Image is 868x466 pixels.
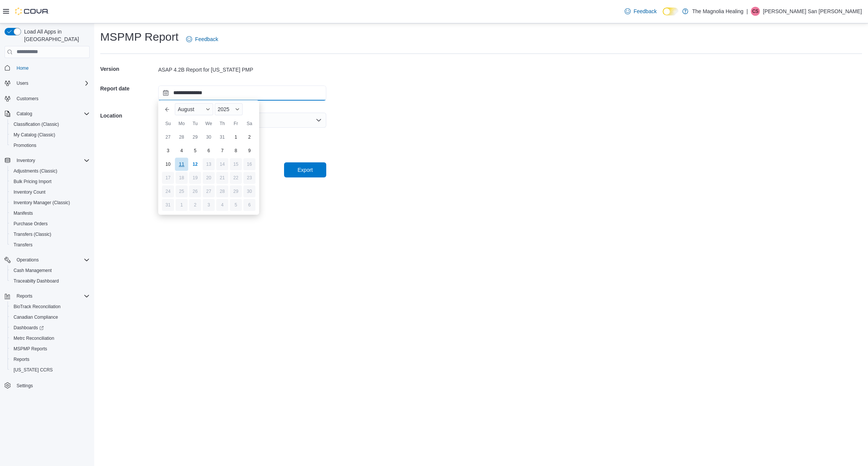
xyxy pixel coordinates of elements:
[663,8,679,15] input: Dark Mode
[14,255,42,264] button: Operations
[158,86,326,101] input: Press the down key to enter a popover containing a calendar. Press the escape key to close the po...
[634,8,657,15] span: Feedback
[11,120,90,129] span: Classification (Classic)
[100,81,157,96] h5: Report date
[11,230,54,239] a: Transfers (Classic)
[11,240,35,249] a: Transfers
[8,119,93,130] button: Classification (Classic)
[11,188,90,197] span: Inventory Count
[2,380,93,391] button: Settings
[11,198,73,207] a: Inventory Manager (Classic)
[11,198,90,207] span: Inventory Manager (Classic)
[176,172,188,184] div: day-18
[161,103,173,115] button: Previous Month
[243,199,255,211] div: day-6
[14,179,52,185] span: Bulk Pricing Import
[2,255,93,265] button: Operations
[230,199,242,211] div: day-5
[14,79,90,88] span: Users
[8,130,93,140] button: My Catalog (Classic)
[14,79,31,88] button: Users
[11,334,90,343] span: Metrc Reconciliation
[215,103,243,115] div: Button. Open the year selector. 2025 is currently selected.
[230,145,242,157] div: day-8
[203,158,215,170] div: day-13
[8,344,93,354] button: MSPMP Reports
[203,199,215,211] div: day-3
[189,185,201,197] div: day-26
[8,166,93,176] button: Adjustments (Classic)
[746,7,748,16] p: |
[8,197,93,208] button: Inventory Manager (Classic)
[230,185,242,197] div: day-29
[216,172,228,184] div: day-21
[178,106,194,112] span: August
[203,185,215,197] div: day-27
[752,7,759,16] span: CS
[175,103,213,115] div: Button. Open the month selector. August is currently selected.
[14,242,32,248] span: Transfers
[230,118,242,130] div: Fr
[216,199,228,211] div: day-4
[14,346,47,352] span: MSPMP Reports
[14,278,59,284] span: Traceabilty Dashboard
[17,65,29,71] span: Home
[203,131,215,143] div: day-30
[17,157,35,163] span: Inventory
[8,312,93,322] button: Canadian Compliance
[11,365,56,374] a: [US_STATE] CCRS
[162,172,174,184] div: day-17
[203,145,215,157] div: day-6
[230,172,242,184] div: day-22
[11,167,60,176] a: Adjustments (Classic)
[11,209,36,218] a: Manifests
[218,106,229,112] span: 2025
[243,172,255,184] div: day-23
[11,130,58,139] a: My Catalog (Classic)
[189,131,201,143] div: day-29
[14,267,52,273] span: Cash Management
[162,131,174,143] div: day-27
[8,229,93,240] button: Transfers (Classic)
[162,199,174,211] div: day-31
[161,130,256,212] div: August, 2025
[203,118,215,130] div: We
[14,189,46,195] span: Inventory Count
[176,131,188,143] div: day-28
[14,304,61,310] span: BioTrack Reconciliation
[14,94,41,103] a: Customers
[14,156,90,165] span: Inventory
[14,380,90,390] span: Settings
[8,240,93,250] button: Transfers
[14,292,90,301] span: Reports
[11,209,90,218] span: Manifests
[11,355,90,364] span: Reports
[14,109,35,118] button: Catalog
[14,64,32,73] a: Home
[17,293,32,299] span: Reports
[14,94,90,103] span: Customers
[162,185,174,197] div: day-24
[2,155,93,166] button: Inventory
[100,108,157,123] h5: Location
[243,131,255,143] div: day-2
[14,63,90,73] span: Home
[11,240,90,249] span: Transfers
[316,117,322,123] button: Open list of options
[176,199,188,211] div: day-1
[8,333,93,344] button: Metrc Reconciliation
[2,93,93,104] button: Customers
[15,8,49,15] img: Cova
[622,4,660,19] a: Feedback
[11,365,90,374] span: Washington CCRS
[230,158,242,170] div: day-15
[14,142,37,148] span: Promotions
[11,219,51,228] a: Purchase Orders
[11,302,90,311] span: BioTrack Reconciliation
[216,145,228,157] div: day-7
[11,323,47,332] a: Dashboards
[11,355,32,364] a: Reports
[751,7,760,16] div: Christopher San Felipe
[763,7,862,16] p: [PERSON_NAME] San [PERSON_NAME]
